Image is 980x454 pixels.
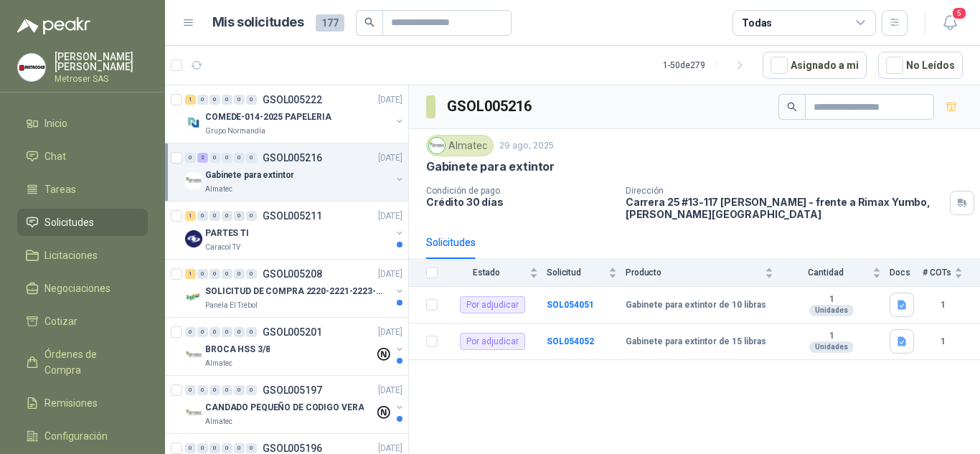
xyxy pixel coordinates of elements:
[246,95,257,105] div: 0
[890,259,923,287] th: Docs
[205,126,265,137] p: Grupo Normandía
[742,15,772,31] div: Todas
[923,335,963,349] b: 1
[185,207,405,253] a: 1 0 0 0 0 0 GSOL005211[DATE] Company LogoPARTES TICaracol TV
[185,405,202,422] img: Company Logo
[185,382,405,427] a: 0 0 0 0 0 0 GSOL005197[DATE] Company LogoCANDADO PEQUEÑO DE CODIGO VERAAlmatec
[378,326,402,339] p: [DATE]
[547,336,594,346] a: SOL054052
[197,443,208,453] div: 0
[17,110,148,137] a: Inicio
[205,343,270,356] p: BROCA HSS 3/8
[246,327,257,337] div: 0
[209,327,220,337] div: 0
[17,242,148,269] a: Licitaciones
[185,149,405,195] a: 0 2 0 0 0 0 GSOL005216[DATE] Company LogoGabinete para extintorAlmatec
[17,209,148,236] a: Solicitudes
[185,323,405,369] a: 0 0 0 0 0 0 GSOL005201[DATE] Company LogoBROCA HSS 3/8Almatec
[222,443,232,453] div: 0
[222,95,232,105] div: 0
[547,268,606,278] span: Solicitud
[234,153,245,163] div: 0
[185,91,405,137] a: 1 0 0 0 0 0 GSOL005222[DATE] Company LogoCOMEDE-014-2025 PAPELERIAGrupo Normandía
[626,268,762,278] span: Producto
[17,422,148,450] a: Configuración
[429,138,445,153] img: Company Logo
[626,186,944,196] p: Dirección
[878,52,963,79] button: No Leídos
[44,148,66,164] span: Chat
[209,385,220,395] div: 0
[378,209,402,223] p: [DATE]
[185,346,202,364] img: Company Logo
[626,300,766,311] b: Gabinete para extintor de 10 libras
[222,327,232,337] div: 0
[426,186,614,196] p: Condición de pago
[809,305,854,316] div: Unidades
[246,385,257,395] div: 0
[782,259,890,287] th: Cantidad
[222,385,232,395] div: 0
[44,115,67,131] span: Inicio
[205,169,294,182] p: Gabinete para extintor
[446,259,547,287] th: Estado
[426,235,476,250] div: Solicitudes
[185,269,196,279] div: 1
[316,14,344,32] span: 177
[234,385,245,395] div: 0
[246,153,257,163] div: 0
[626,336,766,348] b: Gabinete para extintor de 15 libras
[263,95,322,105] p: GSOL005222
[205,285,384,298] p: SOLICITUD DE COMPRA 2220-2221-2223-2224
[209,443,220,453] div: 0
[782,331,881,342] b: 1
[197,269,208,279] div: 0
[378,384,402,397] p: [DATE]
[263,269,322,279] p: GSOL005208
[460,296,525,313] div: Por adjudicar
[446,268,527,278] span: Estado
[234,269,245,279] div: 0
[185,153,196,163] div: 0
[44,428,108,444] span: Configuración
[263,211,322,221] p: GSOL005211
[55,52,148,72] p: [PERSON_NAME] [PERSON_NAME]
[17,17,90,34] img: Logo peakr
[17,275,148,302] a: Negociaciones
[205,227,249,240] p: PARTES TI
[499,139,554,153] p: 29 ago, 2025
[222,269,232,279] div: 0
[44,280,110,296] span: Negociaciones
[263,385,322,395] p: GSOL005197
[18,54,45,81] img: Company Logo
[209,95,220,105] div: 0
[44,181,76,197] span: Tareas
[44,214,94,230] span: Solicitudes
[460,333,525,350] div: Por adjudicar
[234,327,245,337] div: 0
[378,151,402,165] p: [DATE]
[197,153,208,163] div: 2
[782,294,881,306] b: 1
[426,159,555,174] p: Gabinete para extintor
[378,93,402,107] p: [DATE]
[263,443,322,453] p: GSOL005196
[44,247,98,263] span: Licitaciones
[951,6,967,20] span: 5
[222,153,232,163] div: 0
[205,401,364,415] p: CANDADO PEQUEÑO DE CODIGO VERA
[185,327,196,337] div: 0
[547,259,626,287] th: Solicitud
[44,346,134,378] span: Órdenes de Compra
[197,327,208,337] div: 0
[185,230,202,247] img: Company Logo
[547,300,594,310] a: SOL054051
[212,12,304,33] h1: Mis solicitudes
[234,95,245,105] div: 0
[937,10,963,36] button: 5
[17,389,148,417] a: Remisiones
[185,114,202,131] img: Company Logo
[185,265,405,311] a: 1 0 0 0 0 0 GSOL005208[DATE] Company LogoSOLICITUD DE COMPRA 2220-2221-2223-2224Panela El Trébol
